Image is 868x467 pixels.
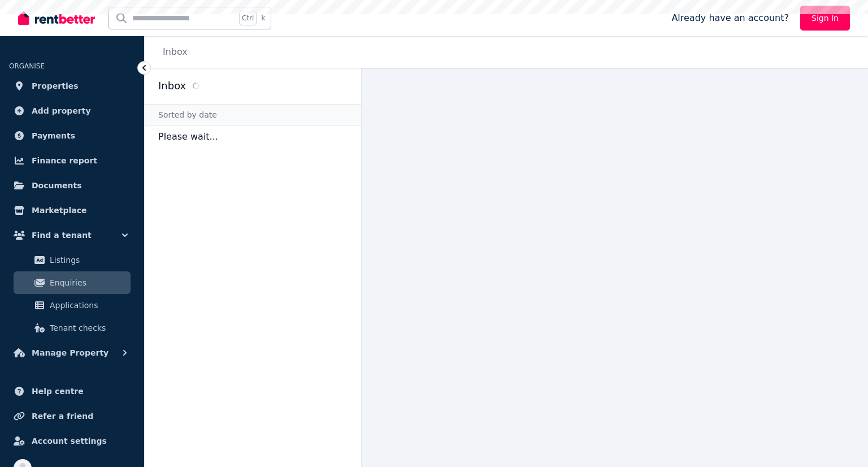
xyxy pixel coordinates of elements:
a: Add property [9,100,135,122]
span: Ctrl [239,11,257,25]
p: Please wait... [145,126,361,148]
a: Properties [9,75,135,97]
span: Help centre [32,384,84,398]
span: ORGANISE [9,62,45,70]
a: Help centre [9,380,135,403]
span: k [261,14,265,23]
h2: Inbox [158,78,186,94]
a: Documents [9,174,135,197]
button: Manage Property [9,341,135,364]
a: Account settings [9,430,135,452]
span: Finance report [32,154,97,167]
nav: Breadcrumb [145,36,201,68]
span: Add property [32,104,91,118]
span: Documents [32,179,82,192]
a: Enquiries [14,271,131,294]
a: Tenant checks [14,317,131,339]
span: Properties [32,79,79,93]
span: Listings [50,253,126,267]
span: Payments [32,129,75,142]
span: Marketplace [32,204,86,217]
a: Inbox [163,46,188,57]
a: Refer a friend [9,405,135,427]
a: Marketplace [9,199,135,222]
span: Enquiries [50,276,126,289]
span: Manage Property [32,346,108,360]
span: Find a tenant [32,228,92,242]
span: Applications [50,299,126,312]
button: Find a tenant [9,224,135,247]
span: Refer a friend [32,409,93,423]
img: RentBetter [18,10,95,27]
span: Already have an account? [671,11,789,25]
a: Listings [14,249,131,271]
div: Sorted by date [145,104,361,126]
a: Payments [9,124,135,147]
a: Sign In [800,6,850,31]
a: Finance report [9,149,135,172]
span: Account settings [32,434,107,448]
a: Applications [14,294,131,317]
span: Tenant checks [50,321,126,335]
